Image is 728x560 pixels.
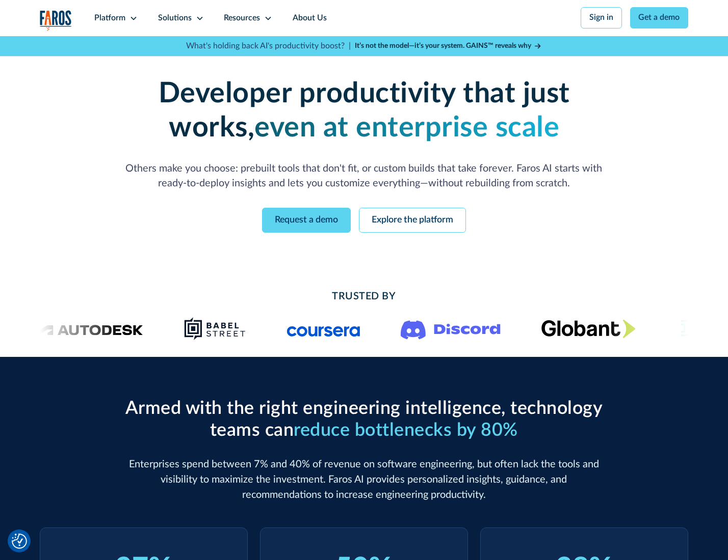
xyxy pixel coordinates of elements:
strong: It’s not the model—it’s your system. GAINS™ reveals why [355,42,531,49]
img: Globant's logo [541,319,635,338]
a: Get a demo [630,7,689,29]
img: Revisit consent button [12,534,27,549]
img: Logo of the analytics and reporting company Faros. [40,10,72,31]
p: Others make you choose: prebuilt tools that don't fit, or custom builds that take forever. Faros ... [121,161,607,192]
span: reduce bottlenecks by 80% [294,421,518,439]
a: Sign in [581,7,622,29]
strong: Developer productivity that just works, [159,79,570,142]
h2: Armed with the right engineering intelligence, technology teams can [121,398,607,441]
img: Logo of the communication platform Discord. [401,318,501,340]
button: Cookie Settings [12,534,27,549]
h2: Trusted By [121,289,607,304]
div: Platform [94,12,125,24]
img: Logo of the design software company Autodesk. [38,322,143,335]
div: Resources [224,12,260,24]
a: It’s not the model—it’s your system. GAINS™ reveals why [355,41,542,51]
a: home [40,10,72,31]
div: Solutions [158,12,192,24]
p: What's holding back AI's productivity boost? | [186,40,351,52]
a: Explore the platform [359,208,466,233]
a: Request a demo [262,208,351,233]
img: Logo of the online learning platform Coursera. [287,321,360,337]
strong: even at enterprise scale [254,114,559,142]
p: Enterprises spend between 7% and 40% of revenue on software engineering, but often lack the tools... [121,457,607,502]
img: Babel Street logo png [184,317,246,341]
